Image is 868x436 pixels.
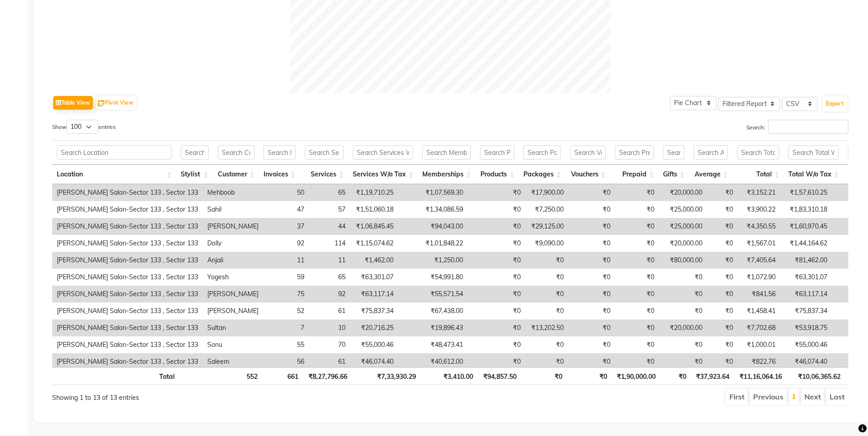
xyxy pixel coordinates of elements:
[567,367,611,385] th: ₹0
[733,165,784,184] th: Total: activate to sort column ascending
[98,100,105,107] img: pivot.png
[707,336,738,353] td: ₹0
[309,269,350,286] td: 65
[659,319,707,336] td: ₹20,000.00
[475,165,519,184] th: Products: activate to sort column ascending
[203,319,263,336] td: Sultan
[694,145,728,160] input: Search Average
[738,353,780,370] td: ₹822.76
[784,165,843,184] th: Total W/o Tax: activate to sort column ascending
[96,96,136,110] button: Pivot View
[52,353,203,370] td: [PERSON_NAME] Salon-Sector 133 , Sector 133
[309,235,350,252] td: 114
[738,336,780,353] td: ₹1,000.01
[52,336,203,353] td: [PERSON_NAME] Salon-Sector 133 , Sector 133
[350,336,398,353] td: ₹55,000.46
[350,235,398,252] td: ₹1,15,074.62
[52,388,376,403] div: Showing 1 to 13 of 13 entries
[398,286,468,303] td: ₹55,571.54
[309,201,350,218] td: 57
[519,165,566,184] th: Packages: activate to sort column ascending
[780,252,832,269] td: ₹81,462.00
[398,184,468,201] td: ₹1,07,569.30
[303,367,351,385] th: ₹8,27,796.66
[659,336,707,353] td: ₹0
[305,145,344,160] input: Search Services
[468,201,525,218] td: ₹0
[568,201,615,218] td: ₹0
[523,145,561,160] input: Search Packages
[615,269,659,286] td: ₹0
[263,286,309,303] td: 75
[659,201,707,218] td: ₹25,000.00
[309,184,350,201] td: 65
[52,165,176,184] th: Location: activate to sort column ascending
[525,252,568,269] td: ₹0
[525,184,568,201] td: ₹17,900.00
[203,252,263,269] td: Anjali
[707,319,738,336] td: ₹0
[615,353,659,370] td: ₹0
[525,319,568,336] td: ₹13,202.50
[780,336,832,353] td: ₹55,000.46
[203,218,263,235] td: [PERSON_NAME]
[53,96,93,110] button: Table View
[398,353,468,370] td: ₹40,612.00
[309,336,350,353] td: 70
[659,353,707,370] td: ₹0
[658,165,689,184] th: Gifts: activate to sort column ascending
[788,145,839,160] input: Search Total W/o Tax
[707,353,738,370] td: ₹0
[309,353,350,370] td: 61
[418,165,475,184] th: Memberships: activate to sort column ascending
[421,367,478,385] th: ₹3,410.00
[525,269,568,286] td: ₹0
[659,252,707,269] td: ₹80,000.00
[66,120,98,134] select: Showentries
[468,269,525,286] td: ₹0
[615,336,659,353] td: ₹0
[746,120,848,134] label: Search:
[663,145,685,160] input: Search Gifts
[612,367,660,385] th: ₹1,90,000.00
[780,286,832,303] td: ₹63,117.14
[521,367,567,385] th: ₹0
[468,353,525,370] td: ₹0
[689,165,732,184] th: Average: activate to sort column ascending
[52,303,203,319] td: [PERSON_NAME] Salon-Sector 133 , Sector 133
[52,269,203,286] td: [PERSON_NAME] Salon-Sector 133 , Sector 133
[263,336,309,353] td: 55
[203,353,263,370] td: Saleem
[216,367,262,385] th: 552
[707,303,738,319] td: ₹0
[659,184,707,201] td: ₹20,000.00
[738,286,780,303] td: ₹841.56
[615,319,659,336] td: ₹0
[568,218,615,235] td: ₹0
[176,165,213,184] th: Stylist: activate to sort column ascending
[780,353,832,370] td: ₹46,074.40
[52,120,116,134] label: Show entries
[398,303,468,319] td: ₹67,438.00
[707,286,738,303] td: ₹0
[792,392,796,401] a: 1
[780,218,832,235] td: ₹1,60,970.45
[780,303,832,319] td: ₹75,837.34
[615,235,659,252] td: ₹0
[263,252,309,269] td: 11
[568,252,615,269] td: ₹0
[525,235,568,252] td: ₹9,090.00
[659,269,707,286] td: ₹0
[707,184,738,201] td: ₹0
[615,286,659,303] td: ₹0
[738,319,780,336] td: ₹7,702.68
[568,353,615,370] td: ₹0
[422,145,471,160] input: Search Memberships
[263,269,309,286] td: 59
[398,235,468,252] td: ₹1,01,848.22
[350,252,398,269] td: ₹1,462.00
[203,286,263,303] td: [PERSON_NAME]
[768,120,848,134] input: Search:
[300,165,349,184] th: Services: activate to sort column ascending
[525,286,568,303] td: ₹0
